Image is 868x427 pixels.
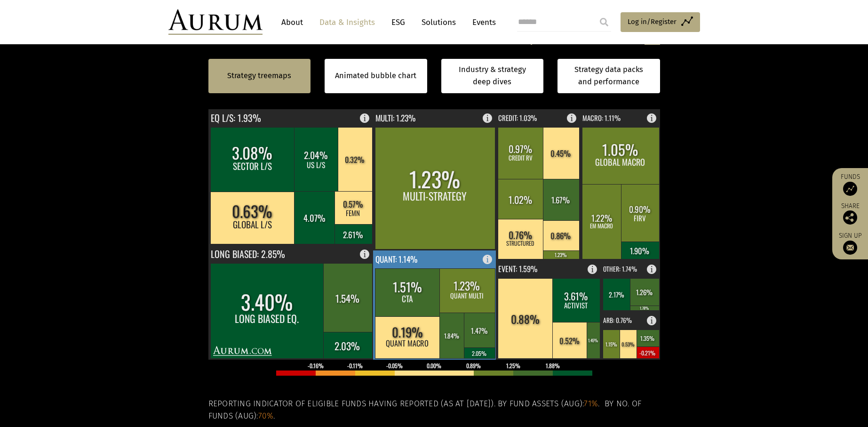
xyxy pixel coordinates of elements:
a: Log in/Register [621,12,700,32]
h5: Reporting indicator of eligible funds having reported (as at [DATE]). By fund assets (Aug): . By ... [208,398,660,423]
a: Strategy treemaps [227,70,291,82]
a: Industry & strategy deep dives [441,59,544,93]
span: Log in/Register [628,16,677,27]
img: Sign up to our newsletter [843,241,857,255]
div: Share [837,203,863,225]
a: Events [468,14,496,31]
img: Aurum [168,9,263,35]
img: Access Funds [843,182,857,196]
a: Data & Insights [315,14,380,31]
img: Share this post [843,210,857,225]
a: Solutions [417,14,461,31]
span: 71% [584,399,598,409]
a: Strategy data packs and performance [557,59,660,93]
input: Submit [595,13,613,32]
a: ESG [387,14,410,31]
a: Sign up [837,232,863,255]
span: 70% [258,411,274,421]
a: About [277,14,308,31]
a: Animated bubble chart [335,70,416,82]
a: Funds [837,173,863,196]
